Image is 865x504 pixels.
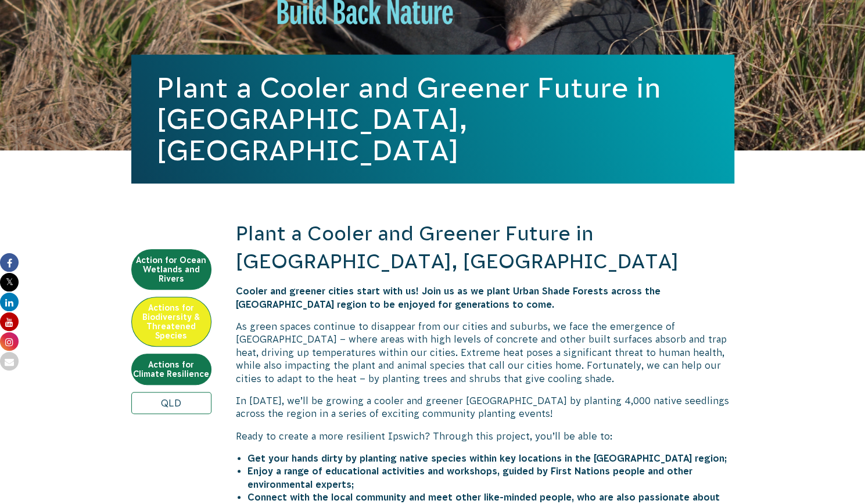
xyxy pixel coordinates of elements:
strong: Cooler and greener cities start with us! Join us as we plant Urban Shade Forests across the [GEOG... [236,286,661,309]
p: As green spaces continue to disappear from our cities and suburbs, we face the emergence of [GEOG... [236,320,734,385]
a: Action for Ocean Wetlands and Rivers [131,249,211,290]
p: In [DATE], we’ll be growing a cooler and greener [GEOGRAPHIC_DATA] by planting 4,000 native seedl... [236,394,734,420]
p: Ready to create a more resilient Ipswich? Through this project, you’ll be able to: [236,430,734,442]
h2: Plant a Cooler and Greener Future in [GEOGRAPHIC_DATA], [GEOGRAPHIC_DATA] [236,220,734,275]
strong: Get your hands dirty by planting native species within key locations in the [GEOGRAPHIC_DATA] reg... [247,453,727,463]
a: Actions for Biodiversity & Threatened Species [131,297,211,347]
strong: Enjoy a range of educational activities and workshops, guided by First Nations people and other e... [247,466,692,489]
a: QLD [131,392,211,414]
h1: Plant a Cooler and Greener Future in [GEOGRAPHIC_DATA], [GEOGRAPHIC_DATA] [157,72,709,166]
a: Actions for Climate Resilience [131,354,211,385]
